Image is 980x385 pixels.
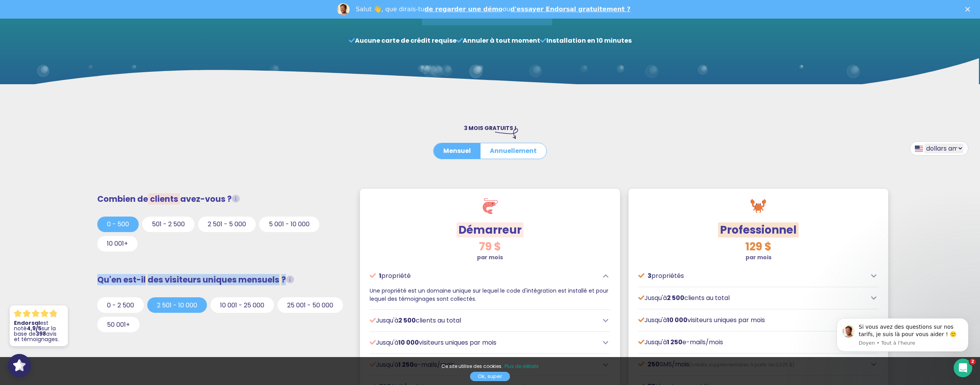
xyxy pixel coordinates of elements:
[286,276,294,284] i: Visiteurs uniques qui consultent nos outils de preuve sociale (widgets, popups FOMO ou Wall of Lo...
[644,293,667,302] font: Jusqu'à
[180,193,232,205] font: avez-vous ?
[97,193,148,205] font: Combien de
[97,217,139,232] button: 0 - 500
[478,373,502,380] font: Ok, super
[482,198,498,214] img: shrimp.svg
[27,324,41,332] font: 4,9/5
[416,316,461,325] font: clients au total
[648,271,651,280] font: 3
[337,3,350,16] img: Image de profil pour Dean
[490,146,537,155] font: Annuellement
[157,300,197,309] font: 2 501 - 10 000
[866,28,879,42] img: bubble.svg
[419,338,496,347] font: visiteurs uniques par mois
[398,316,416,325] font: 2 500
[965,7,973,12] div: Fermer
[133,21,138,25] img: bubble.svg
[220,300,264,309] font: 10 001 - 25 000
[441,363,503,369] font: Ce site utilise des cookies.
[443,146,471,155] font: Mensuel
[810,25,814,29] img: bubble.svg
[97,317,140,332] button: 50 001+
[259,217,319,232] button: 5 001 - 10 000
[434,143,481,159] button: Mensuel
[971,359,974,364] font: 2
[36,330,46,338] font: 398
[356,5,424,13] font: Salut 👋, que dirais-tu
[503,5,510,13] font: ou
[97,274,146,285] font: Qu'en est-il
[746,253,772,261] font: par mois
[208,220,246,229] font: 2 501 - 5 000
[370,287,608,303] font: Une propriété est un domaine unique sur lequel le code d'intégration est installé et pour lequel ...
[355,36,456,45] font: Aucune carte de crédit requise
[107,25,111,29] img: bubble.svg
[667,316,687,324] font: 10 000
[505,363,539,370] a: Plus de détails
[479,239,501,254] font: 79 $
[751,198,766,214] img: crab.svg
[651,271,684,280] font: propriétés
[14,330,59,343] font: avis et témoignages.
[142,217,195,232] button: 501 - 2 500
[287,300,333,309] font: 25 001 - 50 000
[954,359,972,377] iframe: Chat en direct par interphone
[56,35,68,47] img: bubble.svg
[148,274,279,285] font: des visiteurs uniques mensuels
[232,195,240,203] i: Nombre total de clients auprès desquels vous demandez des témoignages/avis.
[825,311,980,356] iframe: Message de notifications d'interphone
[97,297,144,313] button: 0 - 2 500
[684,293,730,302] font: clients au total
[14,324,56,338] font: sur la base de
[107,220,129,229] font: 0 - 500
[463,36,540,45] font: Annuler à tout moment
[376,338,398,347] font: Jusqu'à
[464,124,517,132] font: 3 MOIS GRATUITS !
[644,338,667,347] font: Jusqu'à
[644,316,667,324] font: Jusqu'à
[682,338,723,347] font: e-mails/mois
[480,143,546,159] button: Annuellement
[210,297,274,313] button: 10 001 - 25 000
[147,297,207,313] button: 2 501 - 10 000
[667,338,682,347] font: 1 250
[424,5,503,13] a: de regarder une démo
[720,222,797,238] font: Professionnel
[398,338,419,347] font: 10 000
[198,217,256,232] button: 2 501 - 5 000
[107,320,130,329] font: 50 001+
[495,128,518,139] img: arrow-right-down.svg
[745,239,772,254] font: 129 $
[687,316,765,324] font: visiteurs uniques par mois
[667,293,684,302] font: 2 500
[277,297,343,313] button: 25 001 - 50 000
[14,319,48,332] font: est noté
[376,316,398,325] font: Jusqu'à
[505,363,539,369] font: Plus de détails
[477,253,503,261] font: par mois
[97,236,138,251] button: 10 001+
[458,222,522,238] font: Démarreur
[546,36,632,45] font: Installation en 10 minutes
[150,193,178,205] font: clients
[381,271,411,280] font: propriété
[107,300,134,309] font: 0 - 2 500
[14,319,40,327] font: Endorsal
[152,220,185,229] font: 501 - 2 500
[510,5,630,13] a: d'essayer Endorsal gratuitement ?
[107,239,128,248] font: 10 001+
[281,274,286,285] font: ?
[379,271,381,280] font: 1
[269,220,310,229] font: 5 001 - 10 000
